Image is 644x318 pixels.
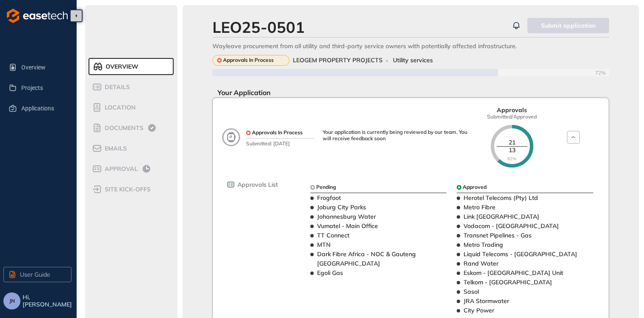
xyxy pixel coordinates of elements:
span: MTN [317,241,331,249]
span: Documents [102,124,143,132]
span: Rand Water [464,260,498,267]
span: Details [102,84,130,91]
span: Dark Fibre Africa - NOC & Gauteng [GEOGRAPHIC_DATA] [317,250,416,267]
span: Joburg City Parks [317,203,366,211]
span: Approvals In Process [252,130,303,136]
div: Wayleave procurement from all utility and third-party service owners with potentially affected in... [212,43,609,50]
span: Applications [21,100,65,117]
span: Approval [102,165,138,173]
span: Vumatel - Main Office [317,222,378,230]
span: City Power [464,306,494,314]
img: logo [7,9,68,23]
span: Overview [21,59,65,76]
span: Telkom - [GEOGRAPHIC_DATA] [464,278,552,286]
span: Approvals [497,107,527,114]
span: Frogfoot [317,194,341,202]
button: User Guide [3,267,72,282]
span: Submitted: [DATE] [246,138,314,147]
span: Submitted/Approved [487,114,537,120]
span: LEOGEM PROPERTY PROJECTS [293,57,383,64]
span: Your Application [212,88,271,97]
span: TT Connect [317,231,349,239]
span: 62% [507,156,516,162]
span: Hi, [PERSON_NAME] [23,294,73,308]
span: site kick-offs [102,186,151,193]
span: JN [9,298,15,304]
span: Johannesburg Water [317,213,376,220]
span: JRA Stormwater [464,297,509,305]
span: Projects [21,79,65,96]
span: Vodacom - [GEOGRAPHIC_DATA] [464,222,559,230]
div: LEO25-0501 [212,18,305,36]
span: 72% [595,70,609,76]
span: Sasol [464,288,479,295]
span: Liquid Telecoms - [GEOGRAPHIC_DATA] [464,250,577,258]
span: Metro Trading [464,241,503,249]
button: JN [3,292,20,309]
span: Location [102,104,136,111]
span: Approvals List [238,181,278,188]
span: Overview [103,63,138,70]
span: Egoli Gas [317,269,343,277]
span: Utility services [393,57,433,64]
span: Approved [463,184,487,190]
span: Eskom - [GEOGRAPHIC_DATA] Unit [464,269,563,277]
div: Your application is currently being reviewed by our team. You will receive feedback soon [323,129,476,142]
span: Pending [316,184,336,190]
span: Transnet Pipelines - Gas [464,231,532,239]
span: Metro Fibre [464,203,495,211]
span: Emails [102,145,127,152]
span: Approvals In Process [223,57,274,63]
span: Herotel Telecoms (Pty) Ltd [464,194,538,202]
span: User Guide [20,270,50,279]
span: Link [GEOGRAPHIC_DATA] [464,213,539,220]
